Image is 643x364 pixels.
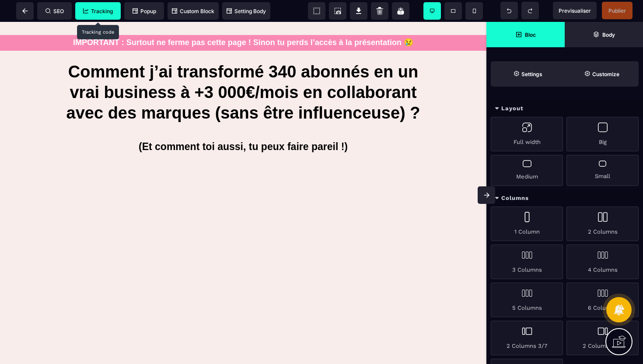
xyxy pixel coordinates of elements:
span: & [133,205,137,211]
span: SEO [45,8,64,14]
div: France: + 33 [20,144,37,158]
strong: Body [602,31,615,38]
div: 2 Columns 7/3 [566,321,639,355]
p: Fill out the form [157,26,215,36]
div: Big [566,117,639,151]
div: 5 Columns [491,283,563,317]
p: Pour accéder aux créneaux, jusqu’à la dernière question ✅ [17,91,335,99]
p: Si aucun créneau ne s’affiche à la fin, pas de panique : [17,105,335,114]
p: Select a date & time [17,265,338,275]
strong: Customize [592,71,619,77]
div: Small [566,155,639,186]
strong: Bloc [525,31,536,38]
a: Terms [114,205,131,211]
div: Full width [491,117,563,151]
strong: Settings [521,71,542,77]
span: Tracking [83,8,113,14]
a: Privacy policy [137,205,176,211]
p: Powered by [133,322,164,329]
p: Candidature YouGC Academy [17,56,142,68]
div: 4 Columns [566,245,639,279]
span: Last Name [181,168,213,175]
span: Popup [133,8,156,14]
div: 6 Columns [566,283,639,317]
div: Columns [486,190,643,206]
span: Open Style Manager [565,61,639,87]
span: Previsualiser [559,7,591,14]
span: Preview [553,2,597,19]
span: Screenshot [329,2,346,20]
strong: "Tu n’as peut-être pas encore tout complété (scroll bien jusqu’en bas 📲)" [35,121,258,128]
span: Settings [491,61,565,87]
span: Publier [608,7,626,14]
div: 3 Columns [491,245,563,279]
div: Medium [491,155,563,186]
span: View components [308,2,325,20]
div: Layout [486,101,643,117]
div: 2 Columns 3/7 [491,321,563,355]
p: By entering information, I agree to [17,204,338,212]
span: Setting Body [227,8,266,14]
strong: 🚨 Avant de réserver ton appel, lis bien ce message (et pense à scroller 👇) [17,77,243,84]
span: First Name [17,168,51,175]
a: Powered by [133,321,222,329]
div: 1 [146,28,148,35]
span: Phone Number [17,131,63,138]
div: 2 Columns [566,206,639,241]
span: Custom Block [172,8,214,14]
span: Open Layer Manager [565,22,643,47]
strong: tu dois d’abord remplir TOUT le formulaire [102,91,231,98]
div: 1 Column [491,206,563,241]
span: Open Blocks [486,22,565,47]
h1: Comment j’ai transformé 340 abonnés en un vrai business à +3 000€/mois en collaborant avec des ma... [66,35,421,106]
h1: (Et comment toi aussi, tu peux faire pareil !) [66,115,421,135]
